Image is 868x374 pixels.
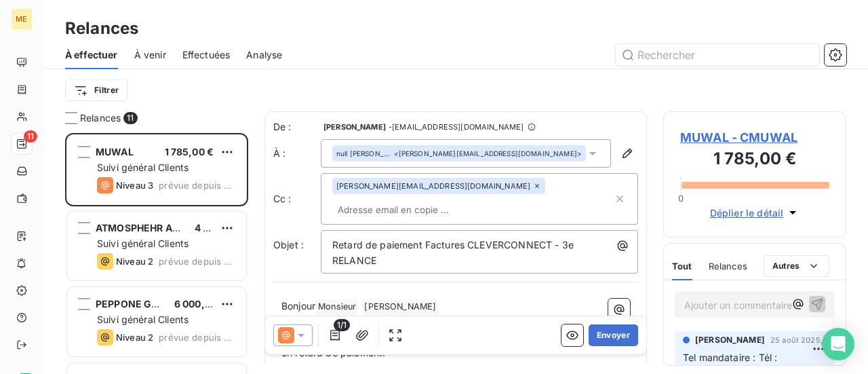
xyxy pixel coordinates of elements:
span: Monsieur [316,299,358,315]
span: null [PERSON_NAME] [336,149,391,158]
span: prévue depuis 2 jours [159,256,235,267]
label: Cc : [273,192,321,206]
span: Bonjour [281,300,315,312]
span: Relances [80,111,121,125]
button: Déplier le détail [706,205,804,221]
span: [PERSON_NAME] [323,123,386,131]
div: <[PERSON_NAME][EMAIL_ADDRESS][DOMAIN_NAME]> [336,149,582,158]
span: À venir [134,48,166,62]
span: Retard de paiement Factures CLEVERCONNECT - 3e RELANCE [332,239,576,266]
div: ME [11,8,33,30]
span: Tout [672,261,692,272]
input: Rechercher [616,44,819,66]
span: 6 000,00 € [174,298,226,310]
span: Vous constaterez ci-dessous que ces retards sont plus que conséquents. [281,362,614,374]
span: 11 [123,112,137,124]
span: 11 [24,130,37,143]
span: [PERSON_NAME] [695,334,765,346]
span: prévue depuis 2 jours [159,332,235,343]
span: ATMOSPHEHR ADVICE (Moon Recruteur / XYZ360) [96,222,333,233]
span: 1/1 [334,319,350,331]
span: MUWAL - CMUWAL [680,128,829,147]
span: À effectuer [65,48,118,62]
span: 4 428,00 € [195,222,247,233]
button: Filtrer [65,79,127,101]
span: Analyse [246,48,282,62]
span: Déplier le détail [710,206,784,220]
div: Open Intercom Messenger [822,328,854,360]
span: 25 août 2025, 16:03 [770,336,845,344]
span: MUWAL [96,146,134,157]
span: prévue depuis 7 jours [159,180,235,191]
button: Autres [764,255,829,277]
span: PEPPONE GROUPE [96,298,184,310]
span: [PERSON_NAME][EMAIL_ADDRESS][DOMAIN_NAME] [336,182,530,190]
h3: 1 785,00 € [680,147,829,174]
span: Suivi général Clients [97,238,189,249]
span: - [EMAIL_ADDRESS][DOMAIN_NAME] [389,123,524,131]
span: Effectuées [182,48,231,62]
label: À : [273,147,321,160]
input: Adresse email en copie ... [332,200,489,220]
span: 1 785,00 € [165,146,214,157]
span: [PERSON_NAME] [362,299,438,315]
span: Niveau 2 [116,256,153,267]
span: De : [273,120,321,134]
span: Niveau 2 [116,332,153,343]
span: 0 [678,193,684,204]
div: grid [65,133,248,374]
h3: Relances [65,16,138,41]
span: Suivi général Clients [97,162,189,173]
span: Objet : [273,239,304,250]
button: Envoyer [589,324,638,346]
span: Relances [709,261,747,272]
span: Niveau 3 [116,180,153,191]
span: Suivi général Clients [97,314,189,325]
